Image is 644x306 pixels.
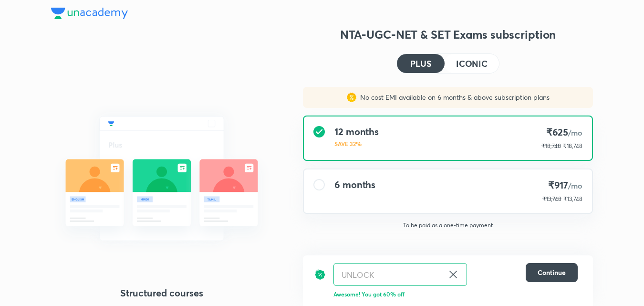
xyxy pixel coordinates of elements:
button: ICONIC [445,54,499,73]
h4: Structured courses [51,286,272,300]
button: Continue [526,263,578,282]
h4: ₹917 [542,179,582,192]
button: PLUS [397,54,445,73]
h4: ICONIC [456,59,488,68]
h4: 12 months [334,126,379,137]
img: daily_live_classes_be8fa5af21.svg [51,95,272,262]
span: ₹18,748 [563,142,582,149]
img: Company Logo [51,8,128,19]
p: ₹13,748 [542,195,561,203]
h4: ₹625 [541,126,582,139]
span: ₹13,748 [563,195,582,202]
span: Continue [538,268,566,277]
span: /mo [568,127,582,137]
p: SAVE 32% [334,139,379,148]
input: Have a referral code? [334,264,444,286]
h4: 6 months [334,179,375,190]
p: ₹18,748 [541,142,561,150]
p: No cost EMI available on 6 months & above subscription plans [356,93,550,102]
h3: NTA-UGC-NET & SET Exams subscription [303,27,593,42]
h4: PLUS [410,59,431,68]
img: sales discount [347,93,356,102]
p: Awesome! You got 60% off [333,290,578,298]
p: To be paid as a one-time payment [295,222,601,229]
img: discount [314,263,326,286]
span: /mo [568,180,582,190]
